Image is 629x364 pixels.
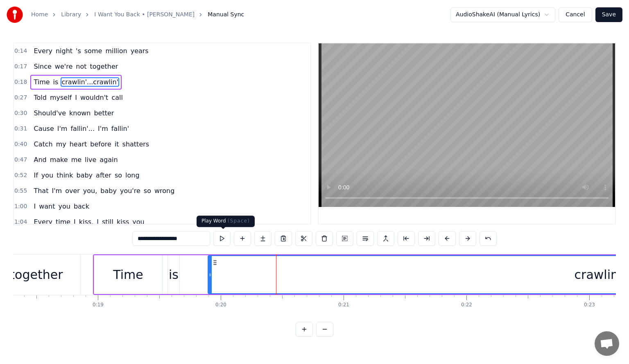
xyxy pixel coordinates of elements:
[584,302,595,308] div: 0:23
[111,93,124,102] span: call
[33,202,36,211] span: I
[101,217,114,227] span: still
[70,124,95,133] span: fallin'...
[124,171,140,180] span: long
[104,46,128,56] span: million
[75,46,82,56] span: 's
[461,302,472,308] div: 0:22
[41,171,54,180] span: you
[51,186,63,195] span: I'm
[33,46,53,56] span: Every
[14,156,27,164] span: 0:47
[68,108,91,118] span: known
[14,218,27,226] span: 1:04
[14,47,27,55] span: 0:14
[208,11,244,19] span: Manual Sync
[55,139,67,149] span: my
[31,11,244,19] nav: breadcrumb
[113,265,143,284] div: Time
[61,77,119,87] span: crawlin'...crawlin'
[116,217,130,227] span: kiss
[14,171,27,180] span: 0:52
[57,124,68,133] span: I'm
[84,155,97,164] span: live
[73,217,77,227] span: I
[69,139,88,149] span: heart
[559,7,592,22] button: Cancel
[73,202,90,211] span: back
[197,216,255,227] div: Play Word
[75,171,93,180] span: baby
[97,124,109,133] span: I'm
[111,124,130,133] span: fallin'
[595,331,619,356] div: Open chat
[7,7,23,23] img: youka
[33,77,50,87] span: Time
[54,62,73,71] span: we're
[33,62,52,71] span: Since
[89,139,112,149] span: before
[56,171,74,180] span: think
[93,302,104,308] div: 0:19
[228,218,250,224] span: ( Space )
[64,186,81,195] span: over
[74,93,78,102] span: I
[131,217,145,227] span: you
[49,93,72,102] span: myself
[33,155,47,164] span: And
[114,139,120,149] span: it
[78,217,94,227] span: kiss,
[14,109,27,117] span: 0:30
[55,217,71,227] span: time
[33,171,38,180] span: If
[84,46,103,56] span: some
[93,108,115,118] span: better
[154,186,175,195] span: wrong
[82,186,98,195] span: you,
[122,139,150,149] span: shatters
[33,217,53,227] span: Every
[14,78,27,86] span: 0:18
[14,187,27,195] span: 0:55
[215,302,226,308] div: 0:20
[595,7,622,22] button: Save
[89,62,119,71] span: together
[14,140,27,148] span: 0:40
[130,46,149,56] span: years
[33,124,54,133] span: Cause
[10,265,63,284] div: together
[33,93,47,102] span: Told
[31,11,48,19] a: Home
[143,186,152,195] span: so
[75,62,87,71] span: not
[14,125,27,133] span: 0:31
[14,94,27,102] span: 0:27
[119,186,141,195] span: you're
[96,217,100,227] span: I
[94,11,195,19] a: I Want You Back • [PERSON_NAME]
[99,155,118,164] span: again
[33,186,49,195] span: That
[49,155,69,164] span: make
[100,186,118,195] span: baby
[61,11,81,19] a: Library
[169,265,179,284] div: is
[55,46,73,56] span: night
[38,202,56,211] span: want
[95,171,112,180] span: after
[57,202,71,211] span: you
[33,108,67,118] span: Should've
[70,155,82,164] span: me
[14,202,27,211] span: 1:00
[14,63,27,71] span: 0:17
[33,139,53,149] span: Catch
[114,171,123,180] span: so
[338,302,349,308] div: 0:21
[79,93,109,102] span: wouldn't
[52,77,59,87] span: is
